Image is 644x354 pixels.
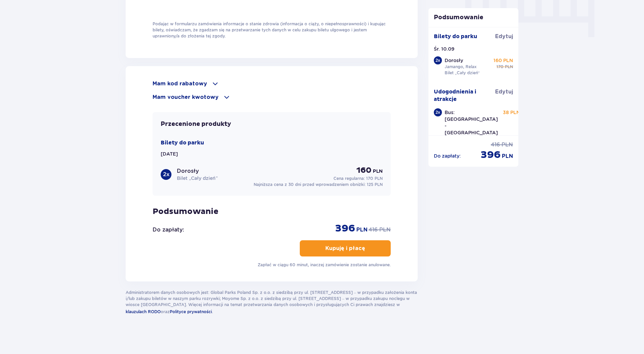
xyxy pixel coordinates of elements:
[373,168,383,175] p: PLN
[356,226,367,234] p: PLN
[445,57,463,64] p: Dorosły
[495,88,513,96] a: Edytuj
[126,290,418,315] p: Administratorem danych osobowych jest: Global Parks Poland Sp. z o.o. z siedzibą przy ul. [STREET...
[434,33,477,40] p: Bilety do parku
[379,226,391,234] p: PLN
[153,226,184,234] p: Do zapłaty :
[496,64,504,70] p: 170
[254,182,383,188] p: Najniższa cena z 30 dni przed wprowadzeniem obniżki:
[445,70,480,76] p: Bilet „Cały dzień”
[368,226,378,234] p: 416
[170,309,212,314] span: Polityce prywatności
[493,57,513,64] p: 160 PLN
[428,13,519,22] p: Podsumowanie
[177,167,199,175] p: Dorosły
[434,153,461,159] p: Do zapłaty :
[356,165,372,175] p: 160
[502,153,513,160] p: PLN
[445,64,477,70] p: Jamango, Relax
[333,175,383,182] p: Cena regularna:
[367,182,383,187] span: 125 PLN
[491,141,500,148] p: 416
[495,33,513,40] a: Edytuj
[335,222,355,235] p: 396
[161,139,204,146] p: Bilety do parku
[300,240,391,256] button: Kupuję i płacę
[258,262,391,268] p: Zapłać w ciągu 60 minut, inaczej zamówienie zostanie anulowane.
[481,148,501,161] p: 396
[505,64,513,70] p: PLN
[434,56,442,64] div: 2 x
[325,245,365,252] p: Kupuję i płacę
[434,88,495,103] p: Udogodnienia i atrakcje
[161,151,178,157] p: [DATE]
[502,141,513,148] p: PLN
[126,309,161,314] span: klauzulach RODO
[445,109,498,149] p: Bus: [GEOGRAPHIC_DATA] - [GEOGRAPHIC_DATA] - [GEOGRAPHIC_DATA]
[153,93,219,101] p: Mam voucher kwotowy
[161,169,171,180] div: 2 x
[126,308,161,315] a: klauzulach RODO
[434,46,454,52] p: Śr. 10.09
[161,120,231,128] p: Przecenione produkty
[177,175,218,182] p: Bilet „Cały dzień”
[366,176,383,181] span: 170 PLN
[503,109,520,116] p: 38 PLN
[153,21,391,39] p: Podając w formularzu zamówienia informacje o stanie zdrowia (informacja o ciąży, o niepełnosprawn...
[153,207,391,217] p: Podsumowanie
[153,80,207,87] p: Mam kod rabatowy
[170,308,212,315] a: Polityce prywatności
[434,108,442,116] div: 2 x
